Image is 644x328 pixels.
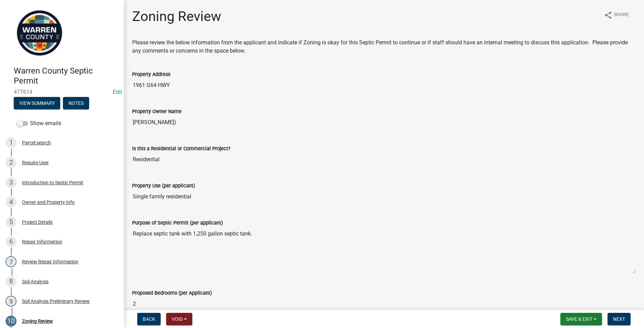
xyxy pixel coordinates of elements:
span: Save & Exit [566,316,592,322]
div: 3 [6,177,17,188]
label: Property Owner Name [132,109,182,114]
span: Void [172,316,183,322]
div: Parcel search [22,140,51,145]
div: 9 [6,296,17,307]
a: Edit [113,89,122,95]
label: Property Address [132,72,170,77]
div: Introduction to Septic Permit [22,180,83,185]
span: 477614 [14,89,110,95]
button: Notes [63,97,89,109]
div: Require User [22,160,49,165]
div: Owner and Property Info [22,200,75,205]
h4: Warren County Septic Permit [14,66,118,86]
div: Project Details [22,220,53,225]
button: Back [137,313,161,325]
p: Please review the below information from the applicant and indicate if Zoning is okay for this Se... [132,39,636,55]
button: View Summary [14,97,60,109]
div: 10 [6,316,17,327]
span: Next [613,316,625,322]
button: Next [608,313,631,325]
div: 6 [6,236,17,247]
label: Purpose of Septic Permit (per applicant) [132,221,223,226]
wm-modal-confirm: Notes [63,101,89,106]
button: Void [166,313,192,325]
div: Repair Information [22,239,62,244]
div: 1 [6,137,17,148]
span: Share [614,11,629,19]
button: shareShare [599,8,634,22]
wm-modal-confirm: Edit Application Number [113,89,122,95]
label: Proposed Bedrooms (per Applicant) [132,291,212,296]
i: share [604,11,612,19]
label: Property Use (per applicant) [132,184,195,188]
label: Show emails [17,119,61,128]
div: Review Repair Information [22,259,78,264]
div: 7 [6,256,17,267]
label: Is this a Residential or Commercial Project? [132,146,230,151]
span: Back [143,316,155,322]
div: 8 [6,276,17,287]
div: Zoning Review [22,319,53,324]
div: 5 [6,217,17,228]
wm-modal-confirm: Summary [14,101,60,106]
textarea: Replace septic tank with 1,250 gallon septic tank. [132,227,636,274]
h1: Zoning Review [132,8,221,25]
img: Warren County, Iowa [14,7,65,59]
div: 2 [6,157,17,168]
div: Soil Analysis [22,279,49,284]
button: Save & Exit [560,313,602,325]
div: 4 [6,197,17,208]
div: Soil Analysis Preliminary Review [22,299,90,304]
